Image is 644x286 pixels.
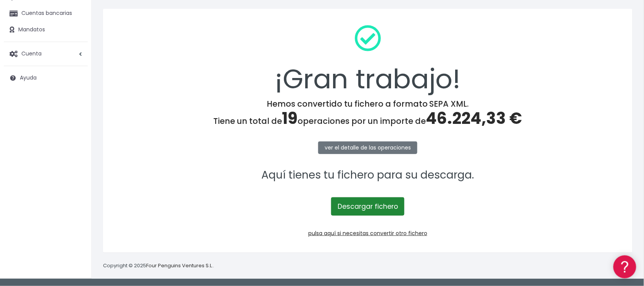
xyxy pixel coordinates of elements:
p: Aquí tienes tu fichero para su descarga. [113,167,623,184]
a: Cuenta [4,46,88,62]
a: ver el detalle de las operaciones [318,141,417,154]
a: pulsa aquí si necesitas convertir otro fichero [308,229,427,237]
span: 19 [282,107,298,130]
p: Copyright © 2025 . [103,262,214,270]
h4: Hemos convertido tu fichero a formato SEPA XML. Tiene un total de operaciones por un importe de [113,99,623,128]
span: Ayuda [20,74,37,82]
a: Mandatos [4,22,88,38]
a: Four Penguins Ventures S.L. [146,262,213,269]
span: 46.224,33 € [426,107,522,130]
a: Ayuda [4,70,88,86]
a: Descargar fichero [331,197,404,216]
span: Cuenta [21,50,42,57]
div: ¡Gran trabajo! [113,19,623,99]
a: Cuentas bancarias [4,5,88,21]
